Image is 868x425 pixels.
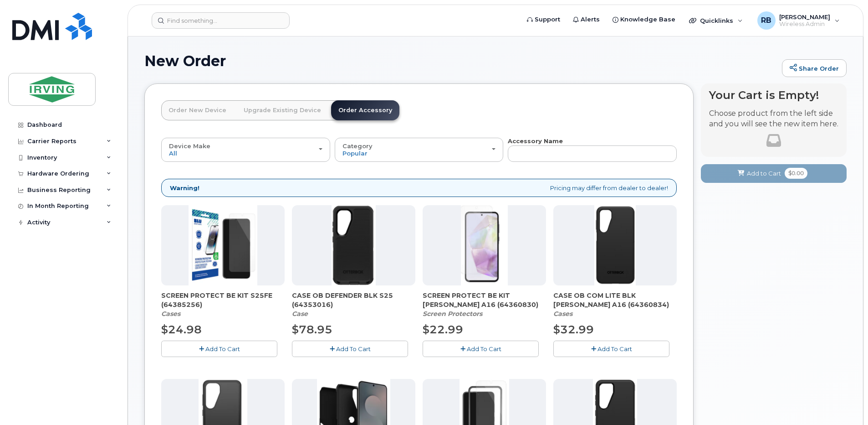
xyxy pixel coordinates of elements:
[292,341,408,357] button: Add To Cart
[553,341,669,357] button: Add To Cart
[292,310,308,318] em: Case
[423,323,463,336] span: $22.99
[169,142,210,150] span: Device Make
[161,310,180,318] em: Cases
[709,109,838,130] p: Choose product from the left side and you will see the new item here.
[467,345,501,352] span: Add To Cart
[161,100,234,120] a: Order New Device
[423,291,546,318] div: SCREEN PROTECT BE KIT SAM A16 (64360830)
[553,291,677,318] div: CASE OB COM LITE BLK SAM A16 (64360834)
[342,142,373,150] span: Category
[594,205,636,285] img: a16_-_OB_commuter_-_JDI.png
[336,345,371,352] span: Add To Cart
[782,59,847,78] a: Share Order
[508,137,563,145] strong: Accessory Name
[461,205,508,285] img: A16_-_screenprotector_-_JDI.png
[292,323,332,336] span: $78.95
[189,205,258,285] img: image-20250915-161621.png
[169,150,177,157] span: All
[144,53,777,69] h1: New Order
[785,168,807,179] span: $0.00
[553,323,594,336] span: $32.99
[423,291,546,309] span: SCREEN PROTECT BE KIT [PERSON_NAME] A16 (64360830)
[205,345,240,352] span: Add To Cart
[161,341,277,357] button: Add To Cart
[553,310,572,318] em: Cases
[597,345,632,352] span: Add To Cart
[423,341,539,357] button: Add To Cart
[161,291,285,318] div: SCREEN PROTECT BE KIT S25FE (64385256)
[292,291,415,318] div: CASE OB DEFENDER BLK S25 (64353016)
[161,179,677,197] div: Pricing may differ from dealer to dealer!
[161,138,330,161] button: Device Make All
[709,89,838,101] h4: Your Cart is Empty!
[332,205,376,285] img: CASE_OB_DEFENDER_BLK_S25_-_JDI.png
[701,164,847,183] button: Add to Cart $0.00
[331,100,399,120] a: Order Accessory
[553,291,677,309] span: CASE OB COM LITE BLK [PERSON_NAME] A16 (64360834)
[423,310,482,318] em: Screen Protectors
[161,323,202,336] span: $24.98
[335,138,504,161] button: Category Popular
[292,291,415,309] span: CASE OB DEFENDER BLK S25 (64353016)
[161,291,285,309] span: SCREEN PROTECT BE KIT S25FE (64385256)
[170,184,199,192] strong: Warning!
[342,150,368,157] span: Popular
[236,100,328,120] a: Upgrade Existing Device
[747,169,781,178] span: Add to Cart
